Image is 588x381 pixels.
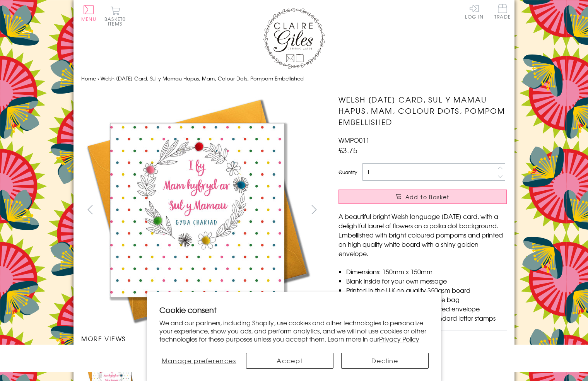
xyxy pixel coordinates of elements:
[338,94,507,127] h1: Welsh [DATE] Card, Sul y Mamau Hapus, Mam, Colour Dots, Pompom Embellished
[338,145,357,155] span: £3.75
[81,201,99,218] button: prev
[108,15,126,27] span: 0 items
[379,334,419,343] a: Privacy Policy
[81,5,96,21] button: Menu
[346,267,507,276] li: Dimensions: 150mm x 150mm
[81,75,96,82] a: Home
[162,356,236,365] span: Manage preferences
[346,285,507,295] li: Printed in the U.K on quality 350gsm board
[81,71,507,87] nav: breadcrumbs
[81,94,313,326] img: Welsh Mother's Day Card, Sul y Mamau Hapus, Mam, Colour Dots, Pompom Embellished
[465,4,484,19] a: Log In
[341,353,429,369] button: Decline
[159,319,429,343] p: We and our partners, including Shopify, use cookies and other technologies to personalize your ex...
[97,75,99,82] span: ›
[405,193,450,201] span: Add to Basket
[101,75,304,82] span: Welsh [DATE] Card, Sul y Mamau Hapus, Mam, Colour Dots, Pompom Embellished
[338,169,357,176] label: Quantity
[338,135,369,145] span: WMPO011
[159,304,429,315] h2: Cookie consent
[263,8,325,69] img: Claire Giles Greetings Cards
[338,212,507,258] p: A beautiful bright Welsh language [DATE] card, with a delightful laurel of flowers on a polka dot...
[494,4,511,19] span: Trade
[246,353,333,369] button: Accept
[104,6,126,26] button: Basket0 items
[306,201,323,218] button: next
[323,94,555,326] img: Welsh Mother's Day Card, Sul y Mamau Hapus, Mam, Colour Dots, Pompom Embellished
[338,190,507,204] button: Add to Basket
[81,15,96,22] span: Menu
[81,334,323,343] h3: More views
[159,353,238,369] button: Manage preferences
[346,276,507,285] li: Blank inside for your own message
[494,4,511,21] a: Trade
